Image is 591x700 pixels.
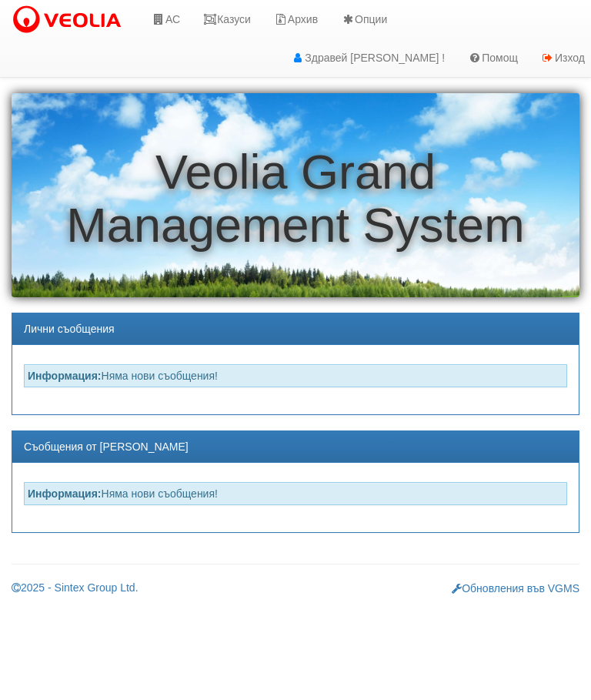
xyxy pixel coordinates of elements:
a: Обновления във VGMS [452,582,579,594]
div: Лични съобщения [12,313,579,345]
strong: Информация: [28,487,102,500]
div: Съобщения от [PERSON_NAME] [12,431,579,463]
a: 2025 - Sintex Group Ltd. [12,581,139,594]
div: Няма нови съобщения! [24,364,567,387]
a: Помощ [456,39,529,77]
img: VeoliaLogo.png [12,4,129,36]
h1: Veolia Grand Management System [12,146,579,253]
div: Няма нови съобщения! [24,482,567,505]
strong: Информация: [28,370,102,382]
a: Здравей [PERSON_NAME] ! [279,39,456,77]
